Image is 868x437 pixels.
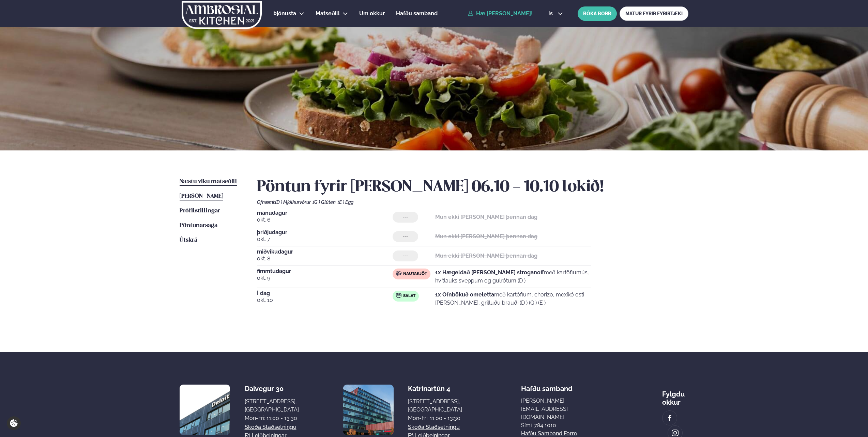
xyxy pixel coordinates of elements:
img: image alt [666,414,673,422]
a: Skoða staðsetningu [245,423,296,431]
span: --- [403,253,408,259]
div: Fylgdu okkur [662,385,688,406]
span: Nautakjöt [403,271,427,277]
button: is [543,11,568,16]
span: --- [403,234,408,239]
span: mánudagur [257,210,393,216]
div: [STREET_ADDRESS], [GEOGRAPHIC_DATA] [245,398,299,414]
span: Salat [403,293,415,299]
span: (D ) Mjólkurvörur , [275,199,313,205]
img: image alt [180,385,230,435]
span: Hafðu samband [396,10,438,17]
span: okt. 8 [257,255,393,263]
a: Matseðill [316,10,340,18]
a: Um okkur [359,10,385,18]
div: Katrínartún 4 [408,385,462,393]
h2: Pöntun fyrir [PERSON_NAME] 06.10 - 10.10 lokið! [257,178,688,197]
button: BÓKA BORÐ [578,6,617,21]
span: Í dag [257,291,393,296]
span: miðvikudagur [257,249,393,255]
div: [STREET_ADDRESS], [GEOGRAPHIC_DATA] [408,398,462,414]
span: (E ) Egg [338,199,353,205]
span: þriðjudagur [257,230,393,235]
span: Þjónusta [273,10,296,17]
span: --- [403,214,408,220]
a: image alt [663,411,677,425]
a: Prófílstillingar [180,207,220,215]
a: MATUR FYRIR FYRIRTÆKI [620,6,688,21]
a: Pöntunarsaga [180,222,217,230]
a: Útskrá [180,236,197,244]
span: okt. 6 [257,216,393,224]
a: Cookie settings [7,416,21,430]
span: Pöntunarsaga [180,223,217,228]
img: salad.svg [396,293,401,298]
span: (G ) Glúten , [313,199,338,205]
img: logo [181,1,262,29]
a: Næstu viku matseðill [180,178,237,186]
div: Dalvegur 30 [245,385,299,393]
span: is [548,11,555,16]
a: Hafðu samband [396,10,438,18]
a: Þjónusta [273,10,296,18]
p: með kartöflumús, hvítlauks sveppum og gulrótum (D ) [435,269,591,285]
span: okt. 9 [257,274,393,282]
div: Ofnæmi: [257,199,688,205]
span: Næstu viku matseðill [180,179,237,184]
strong: Mun ekki [PERSON_NAME] þennan dag [435,214,537,220]
strong: 1x Ofnbökuð omeletta [435,291,494,298]
a: [PERSON_NAME] [180,192,223,200]
a: Skoða staðsetningu [408,423,460,431]
div: Mon-Fri: 11:00 - 13:30 [408,414,462,422]
a: [PERSON_NAME][EMAIL_ADDRESS][DOMAIN_NAME] [521,397,603,421]
strong: 1x Hægeldað [PERSON_NAME] stroganoff [435,269,544,276]
img: image alt [343,385,394,435]
span: Prófílstillingar [180,208,220,214]
span: Útskrá [180,237,197,243]
span: fimmtudagur [257,269,393,274]
span: Um okkur [359,10,385,17]
span: okt. 10 [257,296,393,304]
span: Matseðill [316,10,340,17]
p: Sími: 784 1010 [521,421,603,430]
span: okt. 7 [257,235,393,243]
span: [PERSON_NAME] [180,193,223,199]
strong: Mun ekki [PERSON_NAME] þennan dag [435,233,537,240]
span: Hafðu samband [521,379,573,393]
a: Hæ [PERSON_NAME]! [468,11,533,17]
strong: Mun ekki [PERSON_NAME] þennan dag [435,253,537,259]
p: með kartöflum, chorizo, mexíkó osti [PERSON_NAME], grilluðu brauði (D ) (G ) (E ) [435,291,591,307]
img: beef.svg [396,271,401,276]
img: image alt [671,429,679,437]
div: Mon-Fri: 11:00 - 13:30 [245,414,299,422]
